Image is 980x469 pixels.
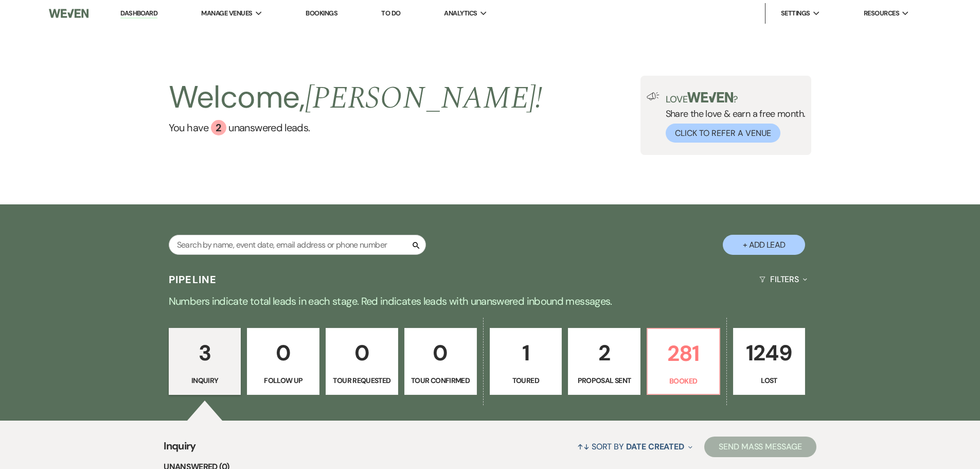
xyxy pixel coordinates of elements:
[169,272,217,287] h3: Pipeline
[381,9,400,18] a: To Do
[704,437,816,457] button: Send Mass Message
[687,92,733,102] img: weven-logo-green.svg
[660,92,806,143] div: Share the love & earn a free month.
[120,293,861,309] p: Numbers indicate total leads in each stage. Red indicates leads with unanswered inbound messages.
[169,120,543,135] a: You have 2 unanswered leads.
[201,8,252,19] span: Manage Venues
[654,375,713,387] p: Booked
[864,8,899,19] span: Resources
[496,336,556,370] p: 1
[306,9,337,18] a: Bookings
[723,235,805,255] button: + Add Lead
[254,336,313,370] p: 0
[404,328,477,395] a: 0Tour Confirmed
[666,124,780,143] button: Click to Refer a Venue
[175,375,235,386] p: Inquiry
[175,336,235,370] p: 3
[411,336,470,370] p: 0
[666,92,806,104] p: Love ?
[254,375,313,386] p: Follow Up
[326,328,398,395] a: 0Tour Requested
[164,438,196,460] span: Inquiry
[575,336,634,370] p: 2
[490,328,562,395] a: 1Toured
[49,3,88,24] img: Weven Logo
[647,92,660,100] img: loud-speaker-illustration.svg
[740,336,799,370] p: 1249
[755,266,811,293] button: Filters
[647,328,720,395] a: 281Booked
[247,328,319,395] a: 0Follow Up
[169,235,426,255] input: Search by name, event date, email address or phone number
[781,8,810,19] span: Settings
[573,433,697,460] button: Sort By Date Created
[568,328,640,395] a: 2Proposal Sent
[169,76,543,120] h2: Welcome,
[496,375,556,386] p: Toured
[740,375,799,386] p: Lost
[626,441,684,452] span: Date Created
[577,441,590,452] span: ↑↓
[575,375,634,386] p: Proposal Sent
[120,9,157,19] a: Dashboard
[411,375,470,386] p: Tour Confirmed
[444,8,477,19] span: Analytics
[654,336,713,371] p: 281
[305,75,543,122] span: [PERSON_NAME] !
[169,328,241,395] a: 3Inquiry
[332,375,391,386] p: Tour Requested
[733,328,806,395] a: 1249Lost
[332,336,391,370] p: 0
[211,120,226,135] div: 2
